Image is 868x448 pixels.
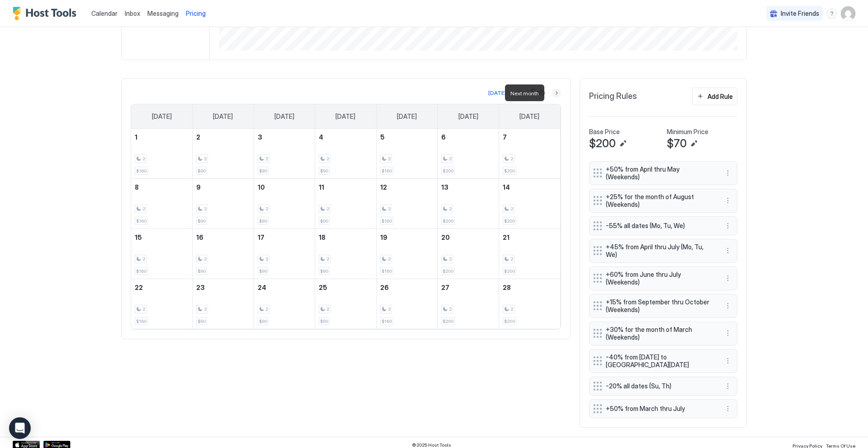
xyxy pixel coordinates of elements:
span: 1 [135,133,137,141]
span: $200 [443,218,453,224]
button: More options [722,245,733,256]
td: February 16, 2026 [193,229,254,279]
span: 2 [142,306,145,312]
span: $90 [320,168,328,174]
span: $160 [382,318,392,324]
a: February 28, 2026 [499,279,560,296]
span: Pricing [186,9,206,18]
span: $90 [259,318,267,324]
span: 5 [380,133,385,141]
a: February 17, 2026 [254,229,315,246]
td: February 25, 2026 [315,279,377,329]
span: $160 [382,168,392,174]
span: 25 [319,284,327,291]
td: February 23, 2026 [193,279,254,329]
span: 2 [265,206,268,212]
span: $90 [259,168,267,174]
span: 18 [319,233,325,241]
span: 2 [265,306,268,312]
a: February 24, 2026 [254,279,315,296]
span: 2 [326,156,329,162]
span: 22 [135,284,143,291]
span: 2 [326,206,329,212]
button: More options [722,328,733,339]
div: menu [826,8,837,19]
span: 2 [449,256,452,262]
td: February 18, 2026 [315,229,377,279]
span: -40% from [DATE] to [GEOGRAPHIC_DATA][DATE] [606,353,713,369]
span: 2 [510,206,513,212]
span: 13 [441,183,448,191]
span: 2 [449,206,452,212]
a: February 8, 2026 [131,179,192,196]
button: [DATE] [487,88,508,98]
span: +50% from April thru May (Weekends) [606,165,713,181]
button: More options [722,381,733,392]
span: $160 [136,268,146,274]
td: February 2, 2026 [193,129,254,179]
a: February 7, 2026 [499,129,560,145]
td: February 9, 2026 [193,179,254,229]
span: 14 [503,183,510,191]
span: $90 [259,218,267,224]
span: Minimum Price [667,128,708,136]
span: 23 [196,284,205,291]
span: +30% for the month of March (Weekends) [606,326,713,341]
div: menu [722,381,733,392]
span: $200 [443,268,453,274]
td: February 24, 2026 [254,279,315,329]
span: 19 [380,233,387,241]
span: 2 [142,206,145,212]
a: February 15, 2026 [131,229,192,246]
a: February 9, 2026 [193,179,254,196]
span: 9 [196,183,201,191]
a: February 18, 2026 [315,229,376,246]
span: -55% all dates (Mo, Tu, We) [606,222,713,230]
span: 2 [388,156,391,162]
span: 15 [135,233,142,241]
a: Friday [449,104,487,129]
span: [DATE] [152,112,172,121]
div: User profile [841,6,855,21]
td: February 1, 2026 [131,129,193,179]
span: 20 [441,233,450,241]
span: 16 [196,233,203,241]
span: 26 [380,284,389,291]
span: $70 [667,137,687,150]
a: February 12, 2026 [377,179,438,196]
a: February 5, 2026 [377,129,438,145]
a: Tuesday [265,104,303,129]
div: menu [722,195,733,206]
span: 28 [503,284,511,291]
a: February 11, 2026 [315,179,376,196]
span: 7 [503,133,507,141]
span: Calendar [91,9,118,17]
div: menu [722,273,733,284]
span: 2 [142,156,145,162]
button: Next month [552,89,561,98]
a: February 27, 2026 [438,279,499,296]
td: February 12, 2026 [376,179,438,229]
span: Base Price [589,128,620,136]
span: 17 [258,233,264,241]
a: Monday [204,104,242,129]
span: 2 [388,256,391,262]
span: 21 [503,233,509,241]
a: February 16, 2026 [193,229,254,246]
td: February 17, 2026 [254,229,315,279]
span: 2 [142,256,145,262]
td: February 15, 2026 [131,229,193,279]
span: 2 [510,156,513,162]
span: 2 [510,256,513,262]
span: 2 [204,306,207,312]
button: Add Rule [692,88,737,105]
span: Invite Friends [781,9,819,18]
span: +50% from March thru July [606,405,713,413]
span: Inbox [125,9,140,17]
a: Host Tools Logo [13,7,80,20]
td: February 5, 2026 [376,129,438,179]
span: [DATE] [458,112,478,121]
span: Pricing Rules [589,91,637,102]
span: 2 [204,256,207,262]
